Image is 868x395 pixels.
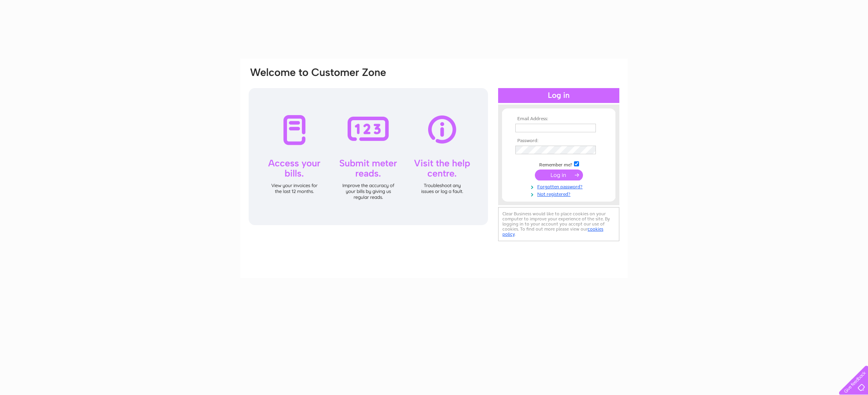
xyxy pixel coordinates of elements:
div: Clear Business would like to place cookies on your computer to improve your experience of the sit... [498,207,619,241]
td: Remember me? [513,160,604,168]
a: cookies policy [502,226,603,237]
a: Not registered? [515,190,604,197]
th: Email Address: [513,116,604,122]
input: Submit [535,170,583,180]
th: Password: [513,138,604,144]
a: Forgotten password? [515,182,604,190]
